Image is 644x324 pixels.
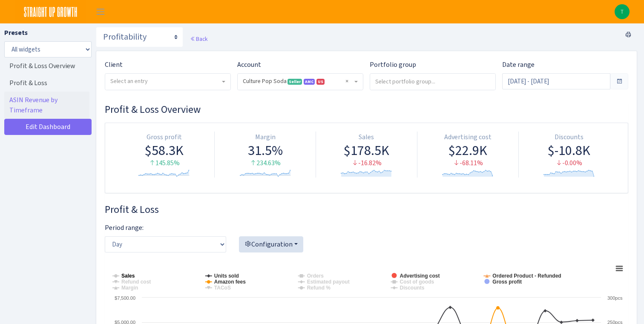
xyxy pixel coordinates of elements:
[370,74,495,89] input: Select portfolio group...
[615,4,630,19] img: Tom First
[105,60,123,70] label: Client
[121,279,151,285] tspan: Refund cost
[110,77,148,85] span: Select an entry
[502,60,535,70] label: Date range
[307,279,350,285] tspan: Estimated payout
[117,132,211,142] div: Gross profit
[4,75,89,92] a: Profit & Loss
[115,295,135,301] text: $7,500.00
[243,77,353,86] span: Culture Pop Soda <span class="badge badge-success">Seller</span><span class="badge badge-primary"...
[400,279,434,285] tspan: Cost of goods
[218,142,312,158] div: 31.5%
[319,142,414,158] div: $178.5K
[492,273,561,279] tspan: Ordered Product - Refunded
[319,132,414,142] div: Sales
[190,35,207,43] a: Back
[214,279,246,285] tspan: Amazon fees
[121,285,138,291] tspan: Margin
[316,79,325,85] span: US
[307,273,324,279] tspan: Orders
[319,158,414,168] div: -16.82%
[370,60,416,70] label: Portfolio group
[421,142,515,158] div: $22.9K
[4,57,89,75] a: Profit & Loss Overview
[307,285,331,291] tspan: Refund %
[522,132,616,142] div: Discounts
[239,236,303,252] button: Configuration
[304,79,315,85] span: AMC
[421,158,515,168] div: -68.11%
[287,79,302,85] span: Seller
[4,28,28,38] label: Presets
[522,142,616,158] div: $-10.8K
[90,5,111,19] button: Toggle navigation
[105,204,628,216] h3: Widget #28
[492,279,522,285] tspan: Gross profit
[421,132,515,142] div: Advertising cost
[345,77,348,86] span: Remove all items
[105,103,628,116] h3: Widget #30
[522,158,616,168] div: -0.00%
[117,158,211,168] div: 145.85%
[214,285,231,291] tspan: TACoS
[4,92,89,119] a: ASIN Revenue by Timeframe
[218,158,312,168] div: 234.63%
[615,4,630,19] a: T
[607,295,623,301] text: 300pcs
[400,273,440,279] tspan: Advertising cost
[4,119,92,135] a: Edit Dashboard
[214,273,239,279] tspan: Units sold
[121,273,135,279] tspan: Sales
[238,74,363,90] span: Culture Pop Soda <span class="badge badge-success">Seller</span><span class="badge badge-primary"...
[237,60,261,70] label: Account
[117,142,211,158] div: $58.3K
[400,285,424,291] tspan: Discounts
[218,132,312,142] div: Margin
[105,223,144,233] label: Period range:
